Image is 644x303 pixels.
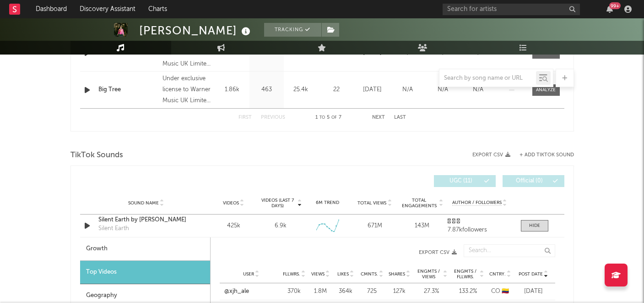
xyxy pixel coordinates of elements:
div: 27.3 % [416,287,448,296]
span: Total Engagements [400,198,438,209]
button: Official(0) [503,175,564,187]
span: Official ( 0 ) [509,178,551,184]
div: 725 [361,287,384,296]
div: 463 [252,85,281,94]
span: Views [311,271,325,277]
span: Videos [223,200,239,206]
button: Previous [261,115,285,120]
div: Under exclusive license to Warner Music UK Limited t/a Regal, © 2025 [PERSON_NAME] [162,73,212,106]
span: TikTok Sounds [70,150,123,161]
span: Engmts / Views [416,269,442,280]
span: Author / Followers [452,200,502,206]
div: 364k [336,287,356,296]
div: CO [489,287,512,296]
button: Last [394,115,406,120]
span: Likes [337,271,349,277]
button: Tracking [264,23,321,37]
input: Search for artists [443,4,580,15]
button: + Add TikTok Sound [520,153,574,158]
div: 143M [400,221,443,231]
span: Post Date [519,271,543,277]
strong: 𓆝 𓆟 𓆞 [448,219,460,225]
span: Shares [389,271,405,277]
div: [PERSON_NAME] [139,23,253,38]
span: User [243,271,254,277]
div: N/A [392,85,423,94]
div: 1.8M [310,287,331,296]
button: Next [372,115,385,120]
span: Fllwrs. [283,271,300,277]
div: 1.86k [217,85,247,94]
div: 370k [283,287,306,296]
div: 133.2 % [452,287,484,296]
span: Videos (last 7 days) [259,198,296,209]
div: 6M Trend [306,199,349,206]
button: 99+ [606,6,613,13]
div: 7.87k followers [448,227,511,233]
div: 1 5 7 [303,112,354,123]
span: of [331,116,337,120]
div: Silent Earth [98,224,129,233]
div: N/A [463,85,493,94]
div: [DATE] [516,287,551,296]
div: 25.4k [286,85,316,94]
span: Total Views [357,200,386,206]
span: UGC ( 11 ) [440,178,482,184]
input: Search... [464,244,555,257]
span: Sound Name [128,200,159,206]
div: Growth [80,237,210,261]
div: 22 [320,85,352,94]
span: Cmnts. [361,271,378,277]
div: 99 + [609,2,621,9]
div: 127k [388,287,411,296]
span: to [319,116,325,120]
button: First [238,115,252,120]
input: Search by song name or URL [439,75,536,82]
button: Export CSV [229,250,457,255]
div: 671M [353,221,396,231]
button: + Add TikTok Sound [510,153,574,158]
a: Silent Earth by [PERSON_NAME] [98,215,194,225]
div: N/A [428,85,458,94]
div: Top Videos [80,261,210,284]
div: [DATE] [357,85,388,94]
a: Big Tree [98,85,158,94]
a: @xjh_ale [224,287,249,296]
div: 425k [212,221,255,231]
div: 6.9k [275,221,287,231]
button: UGC(11) [434,175,496,187]
span: Cntry. [489,271,506,277]
span: 🇨🇴 [502,288,509,294]
button: Export CSV [472,152,510,158]
span: Engmts / Fllwrs. [452,269,479,280]
a: 𓆝 𓆟 𓆞 [448,219,511,225]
